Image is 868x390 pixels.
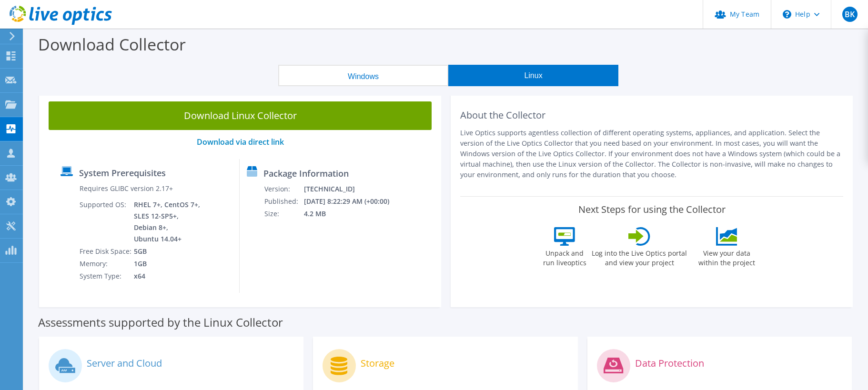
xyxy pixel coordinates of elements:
[591,246,687,268] label: Log into the Live Optics portal and view your project
[264,183,303,195] td: Version:
[79,199,133,245] td: Supported OS:
[38,33,186,55] label: Download Collector
[79,258,133,270] td: Memory:
[80,184,173,193] label: Requires GLIBC version 2.17+
[49,101,432,130] a: Download Linux Collector
[133,199,202,245] td: RHEL 7+, CentOS 7+, SLES 12-SP5+, Debian 8+, Ubuntu 14.04+
[133,270,202,282] td: x64
[38,318,283,327] label: Assessments supported by the Linux Collector
[448,65,618,86] button: Linux
[361,359,394,368] label: Storage
[692,246,761,268] label: View your data within the project
[578,204,726,215] label: Next Steps for using the Collector
[133,245,202,258] td: 5GB
[197,137,284,147] a: Download via direct link
[303,208,402,220] td: 4.2 MB
[635,359,704,368] label: Data Protection
[264,208,303,220] td: Size:
[79,168,166,178] label: System Prerequisites
[303,195,402,208] td: [DATE] 8:22:29 AM (+00:00)
[79,270,133,282] td: System Type:
[87,359,162,368] label: Server and Cloud
[543,246,586,268] label: Unpack and run liveoptics
[842,7,858,22] span: BK
[133,258,202,270] td: 1GB
[79,245,133,258] td: Free Disk Space:
[460,110,843,121] h2: About the Collector
[263,169,349,178] label: Package Information
[278,65,448,86] button: Windows
[303,183,402,195] td: [TECHNICAL_ID]
[783,10,791,19] svg: \n
[460,128,843,180] p: Live Optics supports agentless collection of different operating systems, appliances, and applica...
[264,195,303,208] td: Published:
